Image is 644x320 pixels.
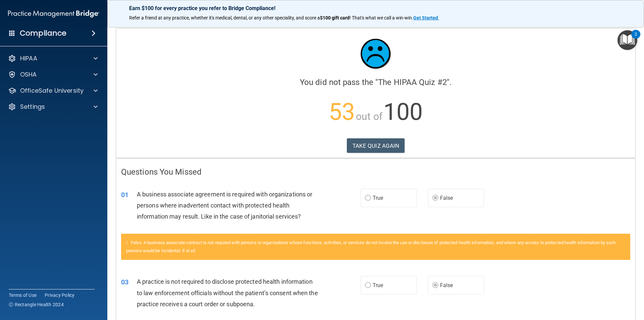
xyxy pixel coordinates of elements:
p: OfficeSafe University [20,87,84,95]
a: Privacy Policy [45,292,75,299]
a: OfficeSafe University [8,87,98,95]
p: OSHA [20,71,37,79]
a: Terms of Use [9,292,37,299]
a: Get Started [413,15,439,20]
img: PMB logo [8,7,99,20]
span: 01 [121,191,128,199]
span: A practice is not required to disclose protected health information to law enforcement officials ... [137,278,318,307]
span: A business associate agreement is required with organizations or persons where inadvertent contac... [137,191,312,220]
span: Ⓒ Rectangle Health 2024 [9,301,64,308]
a: OSHA [8,71,98,79]
h4: You did not pass the " ". [121,78,630,87]
span: False. A business associate contract is not required with persons or organizations whose function... [126,240,616,253]
h4: Questions You Missed [121,168,630,176]
span: The HIPAA Quiz #2 [378,78,447,87]
p: Settings [20,103,45,111]
strong: Get Started [413,15,438,20]
div: 2 [635,34,637,43]
input: True [365,196,371,201]
p: HIPAA [20,54,37,62]
input: False [432,196,438,201]
h4: Compliance [20,29,66,38]
strong: $100 gift card [320,15,350,20]
button: Open Resource Center, 2 new notifications [618,30,637,50]
span: True [373,195,383,201]
span: False [440,195,453,201]
input: True [365,283,371,288]
span: Refer a friend at any practice, whether it's medical, dental, or any other speciality, and score a [129,15,320,20]
span: ! That's what we call a win-win. [350,15,413,20]
span: 03 [121,278,128,286]
span: True [373,282,383,288]
span: out of [356,110,382,122]
a: HIPAA [8,54,98,62]
span: 100 [383,98,423,126]
p: Earn $100 for every practice you refer to Bridge Compliance! [129,5,622,11]
button: TAKE QUIZ AGAIN [347,138,405,153]
input: False [432,283,438,288]
a: Settings [8,103,98,111]
span: False [440,282,453,288]
img: sad_face.ecc698e2.jpg [356,34,396,74]
span: 53 [329,98,355,126]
